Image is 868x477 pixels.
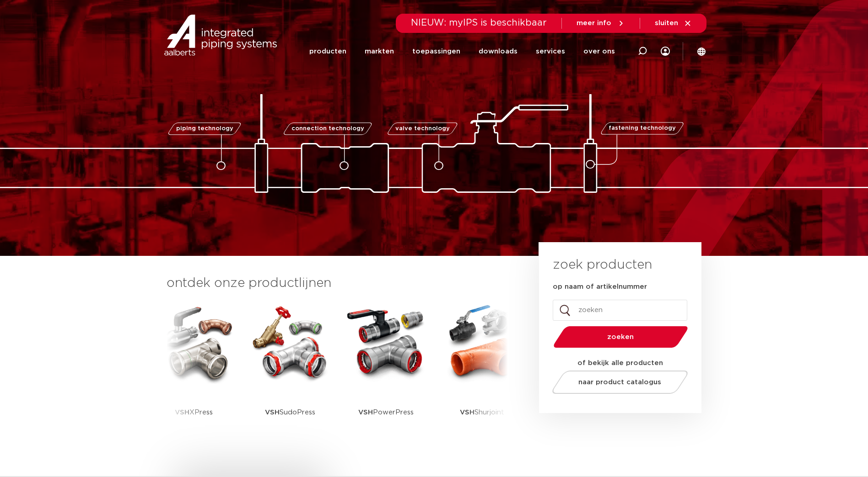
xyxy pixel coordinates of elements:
[153,302,235,441] a: VSHXPress
[309,33,615,70] nav: Menu
[345,302,427,441] a: VSHPowerPress
[291,126,364,132] span: connection technology
[167,274,508,292] h3: ontdek onze productlijnen
[536,33,565,70] a: services
[655,19,692,27] a: sluiten
[577,19,625,27] a: meer info
[550,325,691,349] button: zoeken
[358,384,414,441] p: PowerPress
[577,360,663,366] strong: of bekijk alle producten
[655,20,678,26] span: sluiten
[265,384,315,441] p: SudoPress
[176,126,233,132] span: piping technology
[175,384,213,441] p: XPress
[577,20,611,26] span: meer info
[550,371,690,394] a: naar product catalogus
[411,18,547,27] span: NIEUW: myIPS is beschikbaar
[265,409,280,416] strong: VSH
[553,300,687,321] input: zoeken
[460,384,504,441] p: Shurjoint
[460,409,474,416] strong: VSH
[578,379,661,386] span: naar product catalogus
[175,409,189,416] strong: VSH
[583,33,615,70] a: over ons
[412,33,460,70] a: toepassingen
[553,256,652,274] h3: zoek producten
[479,33,518,70] a: downloads
[441,302,523,441] a: VSHShurjoint
[358,409,373,416] strong: VSH
[661,33,670,70] div: my IPS
[309,33,346,70] a: producten
[553,282,647,291] label: op naam of artikelnummer
[609,126,676,132] span: fastening technology
[365,33,394,70] a: markten
[395,126,450,132] span: valve technology
[577,334,664,340] span: zoeken
[249,302,331,441] a: VSHSudoPress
